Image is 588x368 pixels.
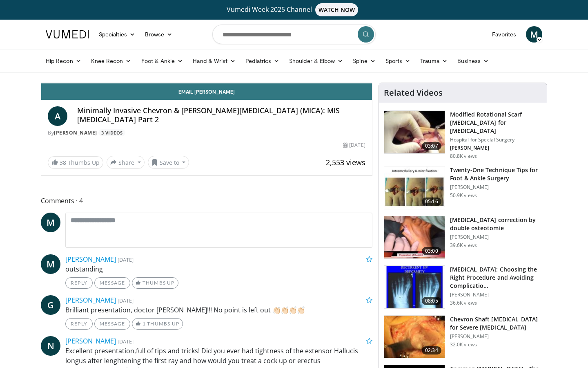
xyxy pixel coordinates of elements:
[422,346,441,355] span: 02:34
[284,53,348,69] a: Shoulder & Elbow
[118,256,134,263] small: [DATE]
[422,297,441,305] span: 08:05
[148,156,189,169] button: Save to
[41,195,372,206] span: Comments 4
[450,341,477,348] p: 32.0K views
[384,266,445,308] img: 3c75a04a-ad21-4ad9-966a-c963a6420fc5.150x105_q85_crop-smart_upscale.jpg
[384,316,445,358] img: sanhudo_chevron_3.png.150x105_q85_crop-smart_upscale.jpg
[47,3,541,16] a: Vumedi Week 2025 ChannelWATCH NOW
[65,296,116,305] a: [PERSON_NAME]
[384,315,542,359] a: 02:34 Chevron Shaft [MEDICAL_DATA] for Severe [MEDICAL_DATA] [PERSON_NAME] 32.0K views
[41,295,60,315] a: G
[77,106,365,124] h4: Minimally Invasive Chevron & [PERSON_NAME][MEDICAL_DATA] (MICA): MIS [MEDICAL_DATA] Part 2
[94,318,130,330] a: Message
[188,53,241,69] a: Hand & Wrist
[41,83,372,100] a: Email [PERSON_NAME]
[94,277,130,289] a: Message
[450,192,477,199] p: 50.9K views
[450,315,542,332] h3: Chevron Shaft [MEDICAL_DATA] for Severe [MEDICAL_DATA]
[526,26,542,43] a: M
[65,305,372,315] p: Brilliant presentation, doctor [PERSON_NAME]!!! No point is left out 👏🏻👏🏻👏🏻👏🏻
[384,110,542,159] a: 03:07 Modified Rotational Scarf [MEDICAL_DATA] for [MEDICAL_DATA] Hospital for Special Surgery [P...
[118,338,134,345] small: [DATE]
[450,300,477,306] p: 36.6K views
[212,25,376,44] input: Search topics, interventions
[343,141,365,149] div: [DATE]
[422,197,441,206] span: 05:16
[384,166,542,209] a: 05:16 Twenty-One Technique Tips for Foot & Ankle Surgery [PERSON_NAME] 50.9K views
[48,156,103,169] a: 38 Thumbs Up
[132,277,178,289] a: Thumbs Up
[65,255,116,264] a: [PERSON_NAME]
[41,336,60,356] a: N
[41,254,60,274] a: M
[98,129,125,136] a: 3 Videos
[48,129,365,137] div: By
[46,30,89,38] img: VuMedi Logo
[450,292,542,298] p: [PERSON_NAME]
[65,277,93,289] a: Reply
[94,26,140,43] a: Specialties
[384,88,443,98] h4: Related Videos
[41,213,60,232] a: M
[450,166,542,182] h3: Twenty-One Technique Tips for Foot & Ankle Surgery
[54,129,97,136] a: [PERSON_NAME]
[241,53,284,69] a: Pediatrics
[450,184,542,191] p: [PERSON_NAME]
[384,216,445,259] img: 294729_0000_1.png.150x105_q85_crop-smart_upscale.jpg
[381,53,416,69] a: Sports
[450,110,542,135] h3: Modified Rotational Scarf [MEDICAL_DATA] for [MEDICAL_DATA]
[384,111,445,153] img: Scarf_Osteotomy_100005158_3.jpg.150x105_q85_crop-smart_upscale.jpg
[450,333,542,340] p: [PERSON_NAME]
[415,53,452,69] a: Trauma
[452,53,494,69] a: Business
[450,137,542,143] p: Hospital for Special Surgery
[107,156,145,169] button: Share
[136,53,188,69] a: Foot & Ankle
[41,53,86,69] a: Hip Recon
[450,234,542,240] p: [PERSON_NAME]
[450,153,477,159] p: 80.8K views
[65,318,93,330] a: Reply
[450,216,542,232] h3: [MEDICAL_DATA] correction by double osteotomie
[487,26,521,43] a: Favorites
[384,216,542,259] a: 03:00 [MEDICAL_DATA] correction by double osteotomie [PERSON_NAME] 39.6K views
[315,3,359,16] span: WATCH NOW
[118,297,134,304] small: [DATE]
[384,265,542,309] a: 08:05 [MEDICAL_DATA]: Choosing the Right Procedure and Avoiding Complicatio… [PERSON_NAME] 36.6K ...
[140,26,178,43] a: Browse
[422,142,441,150] span: 03:07
[326,157,365,167] span: 2,553 views
[348,53,380,69] a: Spine
[132,318,183,330] a: 1 Thumbs Up
[450,145,542,151] p: [PERSON_NAME]
[450,265,542,290] h3: [MEDICAL_DATA]: Choosing the Right Procedure and Avoiding Complicatio…
[86,53,136,69] a: Knee Recon
[41,83,372,83] video-js: Video Player
[60,159,66,166] span: 38
[65,337,116,346] a: [PERSON_NAME]
[384,166,445,209] img: 6702e58c-22b3-47ce-9497-b1c0ae175c4c.150x105_q85_crop-smart_upscale.jpg
[422,247,441,255] span: 03:00
[65,264,372,274] p: outstanding
[48,106,67,126] a: A
[143,321,146,327] span: 1
[450,242,477,249] p: 39.6K views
